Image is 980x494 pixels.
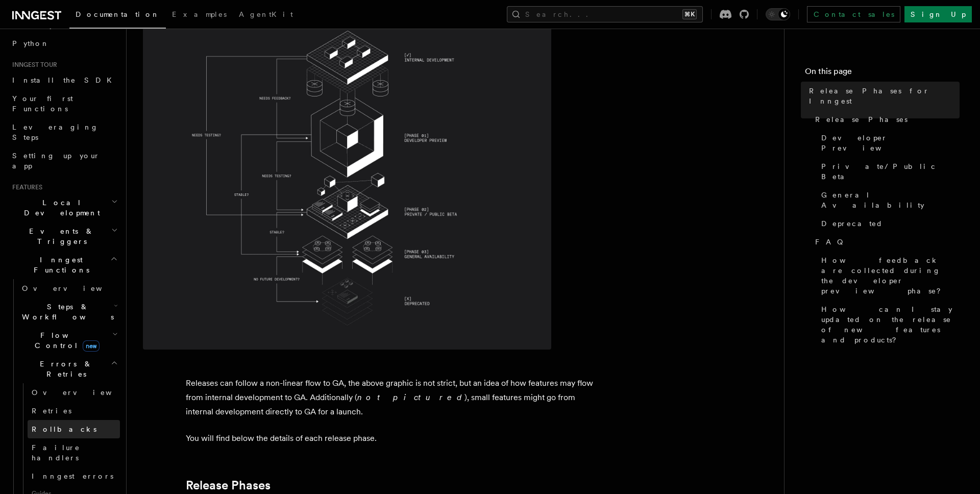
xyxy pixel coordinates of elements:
a: Failure handlers [28,438,120,467]
a: Documentation [69,3,166,29]
span: Release Phases for Inngest [809,86,960,106]
span: Overview [32,388,137,397]
a: How can I stay updated on the release of new features and products? [817,300,960,349]
span: How feedback are collected during the developer preview phase? [821,255,960,296]
a: Overview [28,383,120,402]
span: Examples [172,10,227,18]
span: Errors & Retries [18,359,111,379]
button: Search...⌘K [507,6,703,22]
span: Developer Preview [821,133,960,153]
a: Python [8,34,120,53]
a: Deprecated [817,214,960,233]
em: not pictured [357,392,464,402]
img: Inngest Release Phases [143,7,551,350]
a: Release Phases [811,110,960,129]
span: new [83,340,100,352]
span: Failure handlers [32,443,80,462]
span: How can I stay updated on the release of new features and products? [821,304,960,345]
span: Leveraging Steps [12,123,99,141]
button: Flow Controlnew [18,326,120,355]
a: Inngest errors [28,467,120,485]
span: Overview [22,284,127,292]
h4: On this page [805,65,960,82]
a: Rollbacks [28,420,120,438]
button: Steps & Workflows [18,298,120,326]
a: FAQ [811,233,960,251]
a: Setting up your app [8,146,120,175]
span: Python [12,39,50,47]
a: How feedback are collected during the developer preview phase? [817,251,960,300]
kbd: ⌘K [682,9,697,19]
a: Retries [28,402,120,420]
span: Steps & Workflows [18,302,114,322]
span: Events & Triggers [8,226,111,246]
span: Your first Functions [12,94,73,113]
span: Rollbacks [32,425,96,433]
button: Local Development [8,193,120,222]
span: Release Phases [815,114,908,125]
span: Flow Control [18,330,112,351]
button: Inngest Functions [8,251,120,279]
span: Features [8,183,42,191]
a: Install the SDK [8,71,120,89]
a: General Availability [817,186,960,214]
a: Leveraging Steps [8,118,120,146]
a: Developer Preview [817,129,960,157]
button: Errors & Retries [18,355,120,383]
span: Local Development [8,197,111,218]
span: Private/Public Beta [821,161,960,182]
span: Install the SDK [12,76,118,84]
span: AgentKit [239,10,293,18]
a: Contact sales [807,6,900,22]
p: You will find below the details of each release phase. [186,431,594,446]
button: Toggle dark mode [766,8,790,20]
span: Retries [32,407,71,415]
a: Release Phases for Inngest [805,82,960,110]
a: Release Phases [186,478,271,492]
span: Deprecated [821,218,883,229]
a: Your first Functions [8,89,120,118]
span: Setting up your app [12,152,100,170]
p: Releases can follow a non-linear flow to GA, the above graphic is not strict, but an idea of how ... [186,376,594,419]
a: Overview [18,279,120,298]
span: Inngest tour [8,61,57,69]
span: Inngest errors [32,472,113,480]
a: Private/Public Beta [817,157,960,186]
button: Events & Triggers [8,222,120,251]
a: AgentKit [233,3,299,28]
span: Inngest Functions [8,255,110,275]
span: General Availability [821,190,960,210]
a: Sign Up [904,6,972,22]
span: FAQ [815,237,848,247]
a: Examples [166,3,233,28]
span: Documentation [76,10,160,18]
